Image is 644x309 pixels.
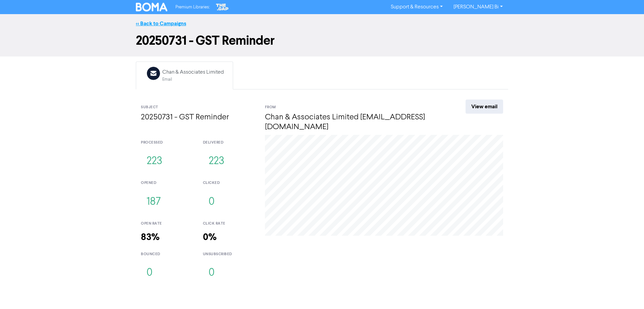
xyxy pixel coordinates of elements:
[136,33,508,48] h1: 20250731 - GST Reminder
[215,3,230,11] img: The Gap
[141,140,193,146] div: processed
[162,68,224,76] div: Chan & Associates Limited
[203,262,220,284] button: 0
[141,231,160,243] strong: 83%
[141,191,166,213] button: 187
[385,2,448,12] a: Support & Resources
[203,221,255,227] div: click rate
[610,277,644,309] iframe: Chat Widget
[203,150,230,172] button: 223
[265,105,441,110] div: From
[136,3,167,11] img: BOMA Logo
[141,150,168,172] button: 223
[466,100,503,114] a: View email
[175,5,210,9] span: Premium Libraries:
[141,105,255,110] div: Subject
[448,2,508,12] a: [PERSON_NAME] Bi
[162,76,224,83] div: Email
[203,231,217,243] strong: 0%
[203,180,255,186] div: clicked
[141,113,255,122] h4: 20250731 - GST Reminder
[141,180,193,186] div: opened
[141,221,193,227] div: open rate
[136,20,186,27] a: << Back to Campaigns
[203,252,255,257] div: unsubscribed
[203,191,220,213] button: 0
[141,262,158,284] button: 0
[203,140,255,146] div: delivered
[141,252,193,257] div: bounced
[265,113,441,132] h4: Chan & Associates Limited [EMAIL_ADDRESS][DOMAIN_NAME]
